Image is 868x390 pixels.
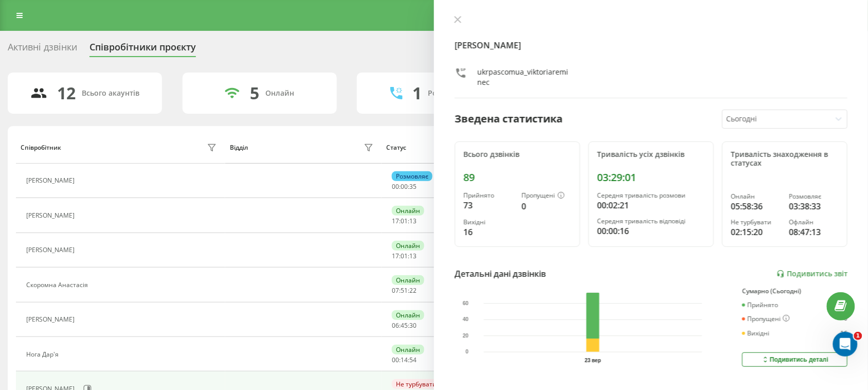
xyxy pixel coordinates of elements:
span: 35 [409,182,417,191]
div: : : [392,322,417,329]
div: : : [392,357,417,364]
div: Зведена статистика [455,111,563,127]
div: Подивитись деталі [761,356,828,364]
div: Активні дзвінки [8,42,77,58]
div: Скоромна Анастасія [26,281,91,289]
div: 0 [521,200,571,212]
div: Розмовляє [789,193,839,200]
iframe: Intercom live chat [833,332,858,357]
div: 08:47:13 [789,226,839,238]
div: 12 [58,83,76,103]
div: Середня тривалість відповіді [597,218,705,225]
div: Офлайн [789,219,839,226]
span: 00 [401,182,408,191]
div: 02:15:20 [731,226,781,238]
span: 17 [392,252,399,260]
div: Співробітник [21,144,61,151]
div: Вихідні [463,219,513,226]
div: Онлайн [265,89,294,98]
div: : : [392,218,417,225]
span: 22 [409,286,417,295]
text: 20 [463,333,469,339]
div: Онлайн [392,241,424,251]
div: Всього акаунтів [82,89,140,98]
div: Всього дзвінків [463,150,571,159]
div: Детальні дані дзвінків [455,268,546,280]
div: : : [392,253,417,260]
div: [PERSON_NAME] [26,246,77,254]
div: ukrpascomua_viktoriareminec [477,67,572,87]
div: Онлайн [392,206,424,216]
div: 05:58:36 [731,200,781,212]
span: 06 [392,321,399,330]
div: 5 [250,83,259,103]
span: 45 [401,321,408,330]
div: 03:29:01 [597,171,705,184]
span: 13 [409,252,417,260]
span: 14 [401,356,408,364]
span: 17 [392,217,399,225]
div: Прийнято [742,302,778,309]
text: 40 [463,317,469,323]
div: 16 [840,330,847,337]
div: Середня тривалість розмови [597,192,705,199]
div: Онлайн [392,275,424,285]
div: Пропущені [521,192,571,200]
div: 16 [463,226,513,238]
div: Не турбувати [731,219,781,226]
div: 00:00:16 [597,225,705,237]
span: 00 [392,182,399,191]
span: 54 [409,356,417,364]
div: Онлайн [392,310,424,320]
div: Пропущені [742,315,790,323]
div: Відділ [230,144,248,151]
div: Тривалість усіх дзвінків [597,150,705,159]
div: Онлайн [392,345,424,354]
h4: [PERSON_NAME] [455,39,847,51]
div: Не турбувати [392,379,441,389]
div: Онлайн [731,193,781,200]
div: Співробітники проєкту [89,42,196,58]
span: 00 [392,356,399,364]
div: Тривалість знаходження в статусах [731,150,839,168]
div: 89 [463,171,571,184]
span: 30 [409,321,417,330]
a: Подивитись звіт [776,270,847,278]
span: 01 [401,252,408,260]
span: 01 [401,217,408,225]
div: 00:02:21 [597,199,705,211]
div: 73 [463,199,513,211]
div: Статус [387,144,407,151]
span: 13 [409,217,417,225]
div: [PERSON_NAME] [26,177,77,184]
span: 51 [401,286,408,295]
div: Сумарно (Сьогодні) [742,288,847,295]
div: Розмовляють [428,89,478,98]
div: : : [392,183,417,190]
div: : : [392,287,417,294]
text: 23 вер [585,358,601,363]
text: 60 [463,300,469,306]
span: 07 [392,286,399,295]
div: [PERSON_NAME] [26,212,77,219]
div: Нога Дар'я [26,351,61,358]
button: Подивитись деталі [742,352,847,367]
div: Прийнято [463,192,513,199]
span: 1 [854,332,862,340]
div: 1 [413,83,422,103]
div: Розмовляє [392,171,432,181]
div: [PERSON_NAME] [26,316,77,323]
div: 03:38:33 [789,200,839,212]
text: 0 [465,349,468,355]
div: Вихідні [742,330,769,337]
